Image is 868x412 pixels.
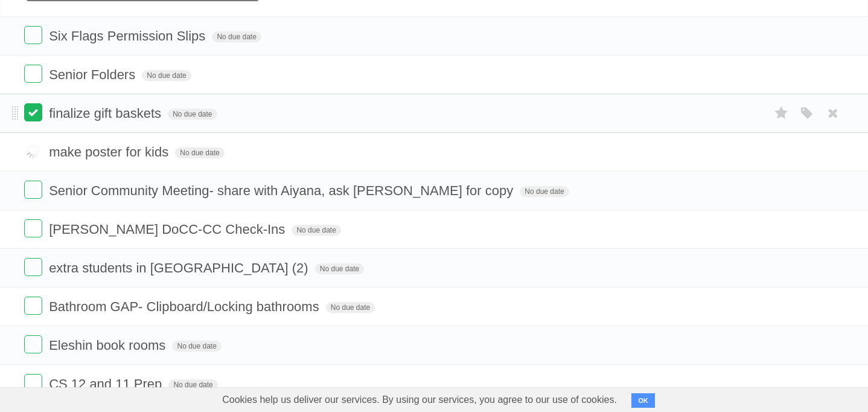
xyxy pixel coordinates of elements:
label: Star task [770,103,793,123]
span: No due date [168,379,217,390]
span: Bathroom GAP- Clipboard/Locking bathrooms [49,299,322,314]
label: Done [24,65,42,83]
span: Cookies help us deliver our services. By using our services, you agree to our use of cookies. [210,388,629,412]
span: make poster for kids [49,144,171,159]
label: Done [24,335,42,353]
span: No due date [520,186,569,197]
span: extra students in [GEOGRAPHIC_DATA] (2) [49,260,311,275]
span: No due date [142,70,191,81]
span: Senior Folders [49,67,138,82]
button: OK [631,393,655,408]
span: [PERSON_NAME] DoCC-CC Check-Ins [49,222,288,237]
span: finalize gift baskets [49,106,164,121]
label: Done [24,258,42,276]
span: CS 12 and 11 Prep [49,376,165,391]
span: No due date [175,147,224,158]
label: Done [24,181,42,199]
label: Done [24,26,42,44]
label: Done [24,297,42,315]
span: No due date [292,225,340,236]
span: No due date [326,302,375,313]
span: No due date [168,109,217,120]
label: Done [24,103,42,121]
span: Six Flags Permission Slips [49,28,208,43]
label: Done [24,142,42,160]
span: Eleshin book rooms [49,338,168,353]
span: No due date [172,341,221,352]
span: Senior Community Meeting- share with Aiyana, ask [PERSON_NAME] for copy [49,183,516,198]
span: No due date [212,31,261,42]
label: Done [24,219,42,237]
span: No due date [315,263,364,274]
label: Done [24,374,42,392]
